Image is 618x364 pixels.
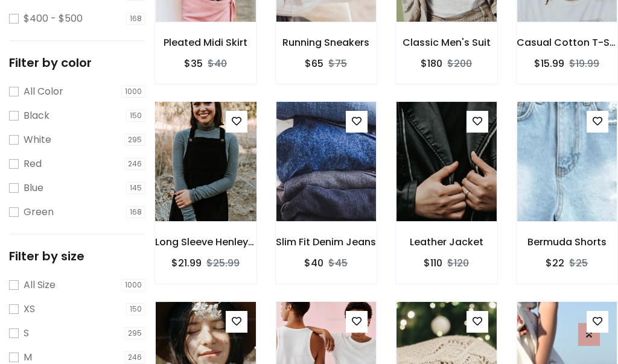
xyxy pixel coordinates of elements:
[569,256,588,270] del: $25
[126,182,145,194] span: 145
[421,58,442,69] h6: $180
[124,134,145,146] span: 295
[155,37,256,48] h6: Pleated Midi Skirt
[447,256,469,270] del: $120
[569,57,599,71] del: $19.99
[155,236,256,248] h6: Long Sleeve Henley T-Shirt
[184,58,203,69] h6: $35
[171,257,202,269] h6: $21.99
[534,58,564,69] h6: $15.99
[24,302,35,316] label: XS
[126,110,145,122] span: 150
[517,37,618,48] h6: Casual Cotton T-Shirt
[424,257,442,269] h6: $110
[126,206,145,218] span: 168
[24,157,42,171] label: Red
[24,181,43,195] label: Blue
[328,256,348,270] del: $45
[126,13,145,25] span: 168
[328,57,347,71] del: $75
[208,57,227,71] del: $40
[121,279,145,291] span: 1000
[304,257,323,269] h6: $40
[305,58,323,69] h6: $65
[206,256,240,270] del: $25.99
[124,327,145,339] span: 295
[546,257,564,269] h6: $22
[9,249,145,263] h5: Filter by size
[517,236,618,248] h6: Bermuda Shorts
[396,236,497,248] h6: Leather Jacket
[24,84,63,99] label: All Color
[24,205,54,219] label: Green
[447,57,472,71] del: $200
[396,37,497,48] h6: Classic Men's Suit
[276,236,377,248] h6: Slim Fit Denim Jeans
[24,133,51,147] label: White
[24,11,83,26] label: $400 - $500
[124,158,145,170] span: 246
[126,303,145,315] span: 150
[24,326,29,340] label: S
[24,108,49,123] label: Black
[9,55,145,70] h5: Filter by color
[124,351,145,363] span: 246
[121,86,145,98] span: 1000
[24,278,56,292] label: All Size
[276,37,377,48] h6: Running Sneakers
